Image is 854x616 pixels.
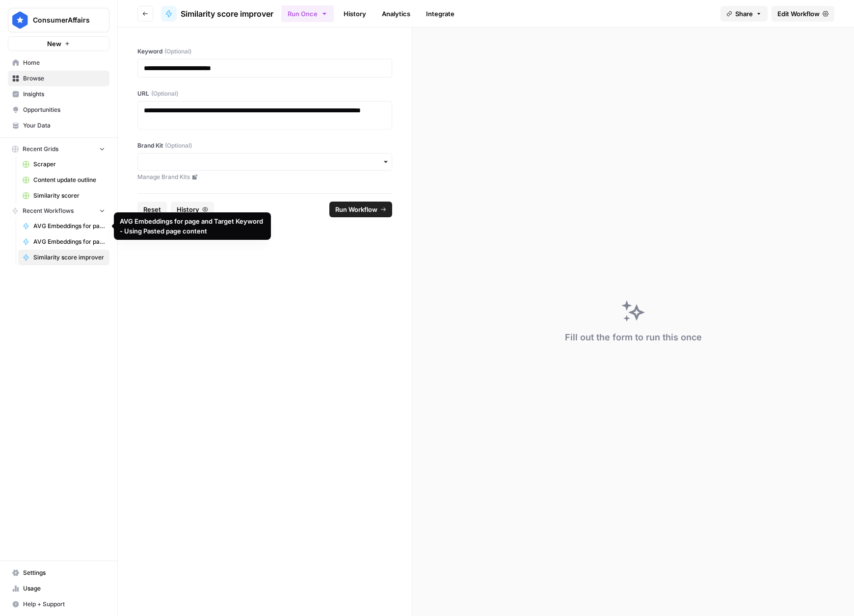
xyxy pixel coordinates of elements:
[33,160,105,169] span: Scraper
[18,218,109,234] a: AVG Embeddings for page and Target Keyword - Using Pasted page content
[23,105,105,114] span: Opportunities
[33,237,105,246] span: AVG Embeddings for page and Target Keyword
[181,8,273,20] span: Similarity score improver
[47,39,61,49] span: New
[137,89,392,98] label: URL
[335,205,377,214] span: Run Workflow
[8,102,109,118] a: Opportunities
[33,191,105,200] span: Similarity scorer
[164,47,191,56] span: (Optional)
[8,118,109,133] a: Your Data
[18,156,109,172] a: Scraper
[329,202,392,217] button: Run Workflow
[165,141,192,150] span: (Optional)
[23,568,105,577] span: Settings
[23,90,105,99] span: Insights
[137,173,392,181] a: Manage Brand Kits
[33,176,105,184] span: Content update outline
[8,71,109,86] a: Browse
[137,141,392,150] label: Brand Kit
[18,172,109,188] a: Content update outline
[420,6,460,22] a: Integrate
[735,9,753,19] span: Share
[8,581,109,596] a: Usage
[137,47,392,56] label: Keyword
[338,6,372,22] a: History
[33,253,105,262] span: Similarity score improver
[23,145,58,154] span: Recent Grids
[23,206,74,215] span: Recent Workflows
[8,8,109,32] button: Workspace: ConsumerAffairs
[777,9,820,19] span: Edit Workflow
[721,6,768,22] button: Share
[161,6,273,22] a: Similarity score improver
[8,142,109,156] button: Recent Grids
[772,6,834,22] a: Edit Workflow
[23,58,105,67] span: Home
[8,204,109,218] button: Recent Workflows
[18,250,109,265] a: Similarity score improver
[8,565,109,581] a: Settings
[18,188,109,204] a: Similarity scorer
[23,74,105,83] span: Browse
[177,205,199,214] span: History
[23,121,105,130] span: Your Data
[23,600,105,609] span: Help + Support
[33,15,92,25] span: ConsumerAffairs
[18,234,109,250] a: AVG Embeddings for page and Target Keyword
[8,596,109,612] button: Help + Support
[565,331,702,344] div: Fill out the form to run this once
[8,86,109,102] a: Insights
[23,584,105,593] span: Usage
[137,202,167,217] button: Reset
[120,216,265,236] div: AVG Embeddings for page and Target Keyword - Using Pasted page content
[33,222,105,231] span: AVG Embeddings for page and Target Keyword - Using Pasted page content
[171,202,214,217] button: History
[8,55,109,71] a: Home
[151,89,178,98] span: (Optional)
[8,36,109,51] button: New
[281,5,334,22] button: Run Once
[143,205,161,214] span: Reset
[376,6,416,22] a: Analytics
[11,11,29,29] img: ConsumerAffairs Logo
